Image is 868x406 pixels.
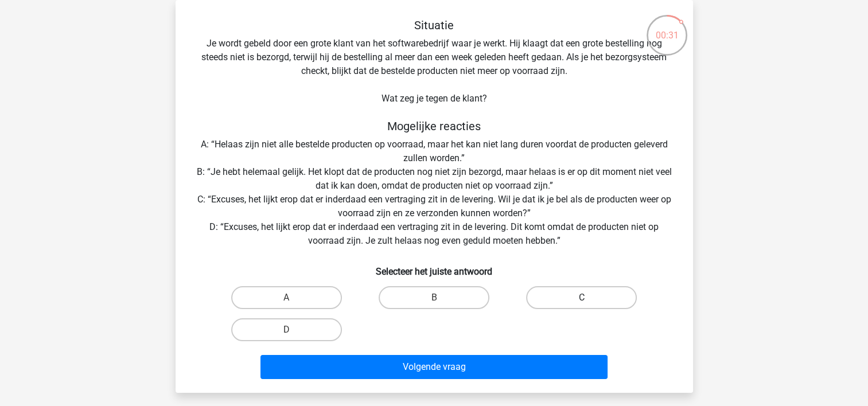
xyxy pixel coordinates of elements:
[180,18,688,384] div: Je wordt gebeld door een grote klant van het softwarebedrijf waar je werkt. Hij klaagt dat een gr...
[645,14,688,42] div: 00:31
[194,119,675,133] h5: Mogelijke reacties
[231,318,342,341] label: D
[526,286,637,309] label: C
[194,257,675,277] h6: Selecteer het juiste antwoord
[260,355,608,379] button: Volgende vraag
[194,18,675,32] h5: Situatie
[379,286,489,309] label: B
[231,286,342,309] label: A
